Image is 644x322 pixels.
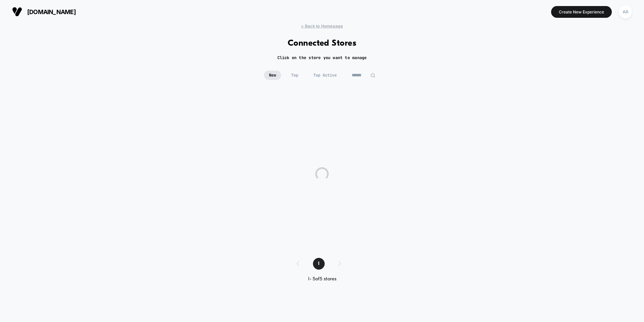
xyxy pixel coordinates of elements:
[617,5,634,19] button: AR
[264,71,281,80] span: New
[288,39,357,48] h1: Connected Stores
[277,55,367,60] h2: Click on the store you want to manage
[301,24,343,29] span: < Back to Homepage
[12,7,22,17] img: Visually logo
[286,71,303,80] span: Top
[27,8,76,15] span: [DOMAIN_NAME]
[10,6,78,17] button: [DOMAIN_NAME]
[551,6,612,18] button: Create New Experience
[619,5,632,18] div: AR
[308,71,342,80] span: Top Active
[370,73,375,78] img: edit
